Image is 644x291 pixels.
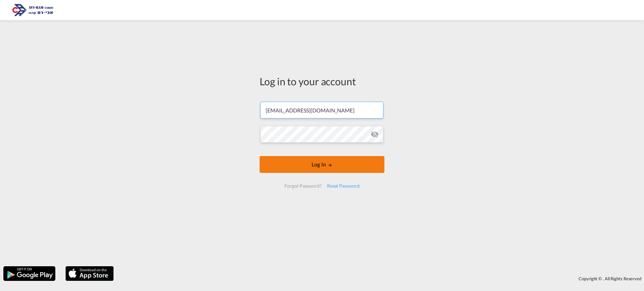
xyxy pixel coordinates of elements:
input: Enter email/phone number [260,102,383,118]
img: apple.png [65,265,114,282]
md-icon: icon-eye-off [371,130,379,138]
img: 166978e0a5f911edb4280f3c7a976193.png [10,3,55,18]
div: Forgot Password? [282,180,324,192]
img: google.png [3,265,56,282]
div: Log in to your account [260,74,384,88]
div: Reset Password [324,180,362,192]
div: Copyright © . All Rights Reserved [117,273,644,284]
button: LOGIN [260,156,384,173]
